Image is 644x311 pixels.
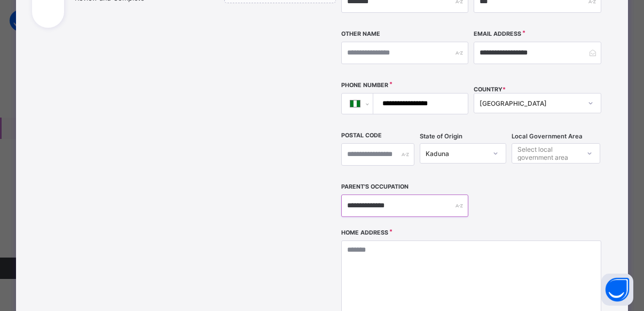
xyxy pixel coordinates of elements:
label: Home Address [341,229,388,236]
span: Local Government Area [512,133,583,140]
label: Phone Number [341,82,388,89]
span: State of Origin [420,133,462,140]
div: Kaduna [426,150,486,158]
span: COUNTRY [474,86,506,93]
label: Email Address [474,30,521,37]
div: Select local government area [517,143,578,164]
label: Other Name [341,30,380,37]
div: [GEOGRAPHIC_DATA] [480,99,582,107]
button: Open asap [601,274,633,306]
label: Postal Code [341,132,382,139]
label: Parent's Occupation [341,183,409,190]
